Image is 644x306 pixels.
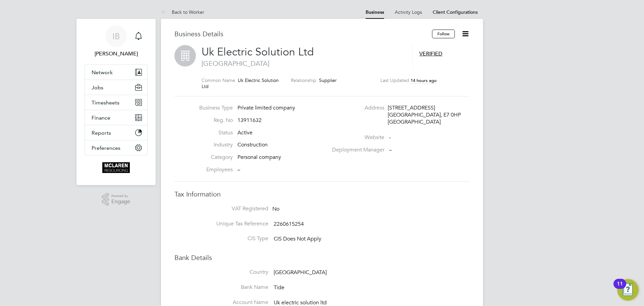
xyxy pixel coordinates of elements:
a: Back to Worker [161,9,204,15]
h3: Tax Information [174,190,470,199]
label: Common Name [202,77,235,83]
span: Powered by [111,193,130,199]
button: Jobs [85,80,147,95]
label: Last Updated [380,77,409,83]
label: CIS Type [201,235,268,242]
span: VERIFIED [419,50,442,57]
span: Reports [92,130,111,136]
span: Network [92,69,113,76]
span: No [272,206,279,212]
h3: Bank Details [174,253,470,262]
div: [GEOGRAPHIC_DATA] [388,119,451,126]
span: Uk electric solution ltd [274,299,327,306]
span: Active [237,129,253,136]
label: Status [196,129,233,136]
button: Finance [85,110,147,125]
span: [GEOGRAPHIC_DATA] [274,269,327,276]
label: Category [196,154,233,161]
label: VAT Registered [201,205,268,212]
label: Account Name [201,299,268,306]
label: Deployment Manager [328,146,384,154]
span: Client Configurations [433,9,478,15]
label: Address [328,104,384,112]
nav: Main navigation [76,19,156,185]
span: [GEOGRAPHIC_DATA] [202,59,406,68]
a: Business [366,9,384,15]
a: Go to home page [85,162,148,173]
span: Construction [237,141,268,148]
a: IB[PERSON_NAME] [85,26,148,58]
label: Bank Name [201,284,268,291]
span: – [389,146,392,153]
label: Unique Tax Reference [201,220,268,227]
span: – [237,166,240,173]
img: mclaren-logo-retina.png [102,162,129,173]
label: Website [328,134,384,141]
button: Network [85,65,147,80]
span: Uk Electric Solution Ltd [202,45,314,58]
span: Engage [111,199,130,205]
span: Preferences [92,145,120,151]
span: Uk Electric Solution Ltd [202,77,279,89]
span: CIS Does Not Apply [274,236,321,243]
div: 11 [617,284,623,293]
label: Reg. No [196,117,233,124]
h3: Business Details [174,30,432,38]
span: Jobs [92,84,103,91]
a: Powered byEngage [102,193,130,206]
label: Relationship [291,77,316,83]
span: 2260615254 [274,221,304,227]
button: Follow [432,30,455,38]
button: Open Resource Center, 11 new notifications [617,279,639,301]
span: 13911632 [237,117,262,124]
span: - [389,134,391,141]
label: Business Type [196,104,233,112]
button: Timesheets [85,95,147,110]
span: Finance [92,115,110,121]
span: IB [112,32,120,41]
div: [GEOGRAPHIC_DATA], E7 0HP [388,112,451,119]
span: Supplier [319,77,337,83]
span: Iryna Blair [85,50,148,58]
span: Tide [274,284,284,291]
label: Industry [196,141,233,148]
button: Preferences [85,140,147,155]
label: Employees [196,166,233,173]
button: Reports [85,125,147,140]
label: Country [201,269,268,276]
span: 14 hours ago [411,78,437,83]
span: Timesheets [92,99,119,106]
span: Private limited company [237,104,295,111]
a: Activity Logs [395,9,422,15]
div: [STREET_ADDRESS] [388,104,451,112]
span: Personal company [237,154,281,161]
